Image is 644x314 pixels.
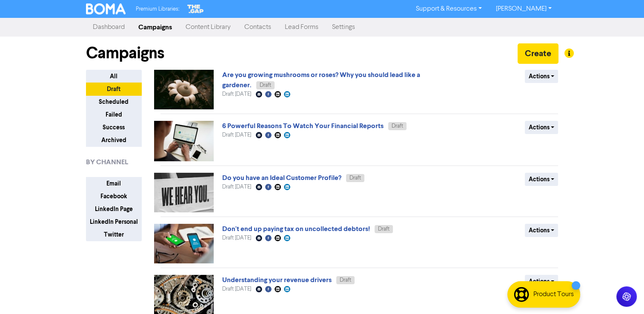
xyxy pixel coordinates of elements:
a: Dashboard [86,19,132,36]
span: Draft [260,83,271,88]
img: image_1755057140306.jpg [154,173,214,212]
a: [PERSON_NAME] [489,2,558,16]
span: Draft [340,277,351,283]
img: image_1755057143861.jpg [154,121,214,161]
a: Contacts [238,19,278,36]
a: 6 Powerful Reasons To Watch Your Financial Reports [222,122,384,130]
button: Actions [525,70,558,83]
button: Actions [525,173,558,186]
a: Support & Resources [409,2,489,16]
button: All [86,70,142,83]
button: Actions [525,275,558,288]
button: Failed [86,108,142,121]
img: The Gap [186,3,205,14]
button: LinkedIn Page [86,203,142,216]
button: Email [86,177,142,190]
img: image_1755057137205.jpg [154,224,214,263]
img: BOMA Logo [86,3,126,14]
a: Don't end up paying tax on uncollected debtors! [222,225,370,233]
a: Are you growing mushrooms or roses? Why you should lead like a gardener. [222,71,420,89]
span: BY CHANNEL [86,157,128,167]
span: Draft [DATE] [222,132,251,138]
button: Actions [525,121,558,134]
iframe: Chat Widget [601,273,644,314]
button: LinkedIn Personal [86,215,142,228]
span: Draft [349,175,361,181]
button: Archived [86,134,142,147]
span: Draft [DATE] [222,235,251,241]
span: Draft [DATE] [222,91,251,97]
a: Understanding your revenue drivers [222,276,332,284]
span: Draft [392,123,403,129]
span: Premium Libraries: [136,6,179,12]
h1: Campaigns [86,43,164,63]
a: Do you have an Ideal Customer Profile? [222,174,341,182]
button: Actions [525,224,558,237]
a: Settings [325,19,362,36]
button: Create [518,43,558,64]
span: Draft [378,226,389,232]
a: Campaigns [132,19,179,36]
button: Scheduled [86,95,142,108]
a: Content Library [179,19,238,36]
button: Twitter [86,228,142,241]
a: Lead Forms [278,19,325,36]
span: Draft [DATE] [222,286,251,292]
button: Facebook [86,190,142,203]
img: image_1755057170871.jpg [154,70,214,109]
button: Draft [86,83,142,96]
span: Draft [DATE] [222,184,251,190]
button: Success [86,121,142,134]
